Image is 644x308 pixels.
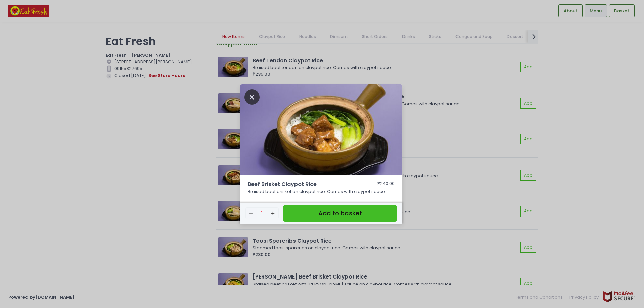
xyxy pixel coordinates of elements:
button: Close [244,93,260,100]
span: Beef Brisket Claypot Rice [248,180,358,188]
img: Beef Brisket Claypot Rice [240,84,402,176]
button: Add to basket [283,205,397,222]
p: Braised beef brisket on claypot rice. Comes with claypot sauce. [248,188,395,195]
div: ₱240.00 [377,180,395,188]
